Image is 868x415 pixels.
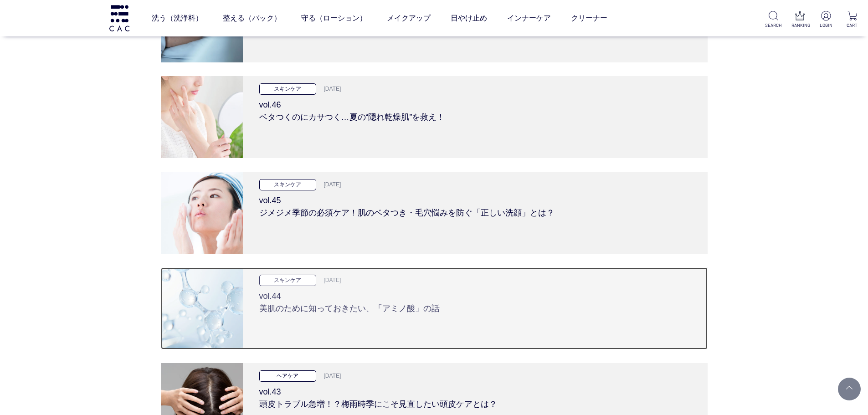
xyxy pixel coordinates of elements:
a: インナーケア [507,5,551,31]
a: SEARCH [765,11,782,29]
a: クリーナー [571,5,607,31]
img: ベタつくのにカサつく…夏の“隠れ乾燥肌”を救え！ [161,76,243,158]
a: ジメジメ季節の必須ケア！肌のベタつき・毛穴悩みを防ぐ「正しい洗顔」とは？ スキンケア [DATE] vol.45ジメジメ季節の必須ケア！肌のベタつき・毛穴悩みを防ぐ「正しい洗顔」とは？ [161,172,708,254]
img: 美肌のために知っておきたい、「アミノ酸」の話 [161,267,243,349]
p: スキンケア [259,179,316,190]
img: ジメジメ季節の必須ケア！肌のベタつき・毛穴悩みを防ぐ「正しい洗顔」とは？ [161,172,243,254]
p: SEARCH [765,22,782,29]
a: 日やけ止め [451,5,487,31]
a: LOGIN [817,11,834,29]
p: RANKING [791,22,808,29]
a: ベタつくのにカサつく…夏の“隠れ乾燥肌”を救え！ スキンケア [DATE] vol.46ベタつくのにカサつく…夏の“隠れ乾燥肌”を救え！ [161,76,708,158]
p: ヘアケア [259,370,316,382]
p: CART [844,22,861,29]
h3: vol.44 美肌のために知っておきたい、「アミノ酸」の話 [259,286,691,315]
p: スキンケア [259,83,316,95]
p: [DATE] [318,180,341,190]
a: メイクアップ [387,5,431,31]
p: LOGIN [817,22,834,29]
a: 美肌のために知っておきたい、「アミノ酸」の話 スキンケア [DATE] vol.44美肌のために知っておきたい、「アミノ酸」の話 [161,267,708,349]
a: RANKING [791,11,808,29]
a: 整える（パック） [223,5,281,31]
h3: vol.45 ジメジメ季節の必須ケア！肌のベタつき・毛穴悩みを防ぐ「正しい洗顔」とは？ [259,190,691,219]
a: CART [844,11,861,29]
p: [DATE] [318,276,341,286]
p: [DATE] [318,371,341,381]
img: logo [108,5,131,31]
p: [DATE] [318,84,341,94]
p: スキンケア [259,275,316,286]
h3: vol.43 頭皮トラブル急増！？梅雨時季にこそ見直したい頭皮ケアとは？ [259,382,691,410]
h3: vol.46 ベタつくのにカサつく…夏の“隠れ乾燥肌”を救え！ [259,95,691,123]
a: 守る（ローション） [301,5,367,31]
a: 洗う（洗浄料） [152,5,203,31]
